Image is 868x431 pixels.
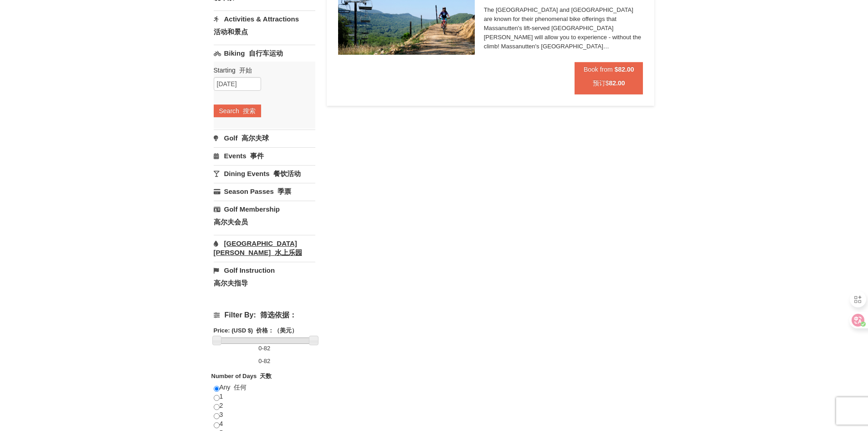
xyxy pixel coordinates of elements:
[214,45,315,62] a: Biking 自行车运动
[575,62,643,94] button: Book from $82.00预订$82.00
[243,107,256,114] font: 搜索
[214,104,261,117] button: Search 搜索
[214,147,315,164] a: Events 事件
[214,165,315,182] a: Dining Events 餐饮活动
[249,49,283,57] font: 自行车运动
[214,66,308,75] label: Starting
[214,218,248,226] font: 高尔夫会员
[264,345,270,352] span: 82
[260,373,272,379] font: 天数
[214,262,315,295] a: Golf Instruction高尔夫指导
[256,327,298,334] font: 价格：（美元）
[214,344,315,369] label: -
[593,79,609,87] span: 预订$
[214,311,315,319] h4: Filter By:
[214,10,315,44] a: Activities & Attractions活动和景点
[260,311,297,319] font: 筛选依据：
[214,201,315,234] a: Golf Membership
[277,187,291,195] font: 季票
[211,373,272,379] strong: Number of Days
[615,66,634,73] strong: $82.00
[264,358,270,364] span: 82
[214,183,315,200] a: Season Passes
[214,279,248,287] font: 高尔夫指导
[214,235,315,261] a: [GEOGRAPHIC_DATA][PERSON_NAME] 水上乐园
[258,345,262,352] span: 0
[214,327,298,334] strong: Price: (USD $)
[258,358,262,364] span: 0
[250,152,264,160] font: 事件
[584,66,613,73] span: Book from
[258,358,270,364] font: -
[241,134,269,142] font: 高尔夫球
[609,79,625,87] strong: 82.00
[273,170,301,177] font: 餐饮活动
[214,130,315,146] a: Golf 高尔夫球
[234,384,247,391] font: 任何
[275,249,302,256] font: 水上乐园
[239,67,252,74] font: 开始
[484,5,643,51] span: The [GEOGRAPHIC_DATA] and [GEOGRAPHIC_DATA] are known for their phenomenal bike offerings that Ma...
[214,28,248,36] font: 活动和景点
